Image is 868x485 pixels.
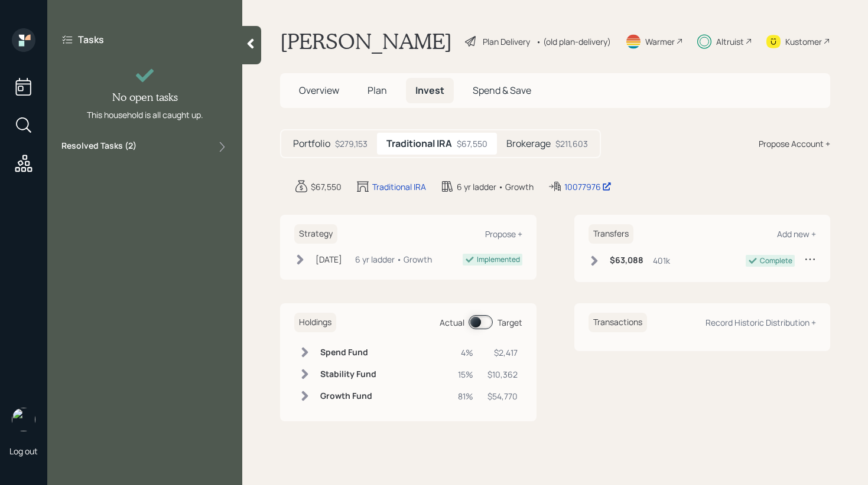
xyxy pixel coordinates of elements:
[280,28,452,54] h1: [PERSON_NAME]
[498,316,522,329] div: Target
[294,224,337,244] h6: Strategy
[759,137,830,150] div: Propose Account +
[320,391,376,401] h6: Growth Fund
[368,84,387,97] span: Plan
[12,408,35,431] img: retirable_logo.png
[536,35,611,48] div: • (old plan-delivery)
[415,84,444,97] span: Invest
[653,254,670,267] div: 401k
[589,224,633,244] h6: Transfers
[477,254,520,265] div: Implemented
[355,253,432,266] div: 6 yr ladder • Growth
[335,137,368,150] div: $279,153
[610,255,643,266] h6: $63,088
[294,313,336,332] h6: Holdings
[706,317,816,328] div: Record Historic Distribution +
[487,346,518,359] div: $2,417
[440,316,464,329] div: Actual
[61,140,136,154] label: Resolved Tasks ( 2 )
[293,138,330,149] h5: Portfolio
[589,313,647,332] h6: Transactions
[372,181,426,193] div: Traditional IRA
[760,255,792,266] div: Complete
[506,138,551,149] h5: Brokerage
[458,346,473,359] div: 4%
[386,138,452,149] h5: Traditional IRA
[777,228,816,240] div: Add new +
[485,228,522,240] div: Propose +
[458,390,473,402] div: 81%
[320,348,376,358] h6: Spend Fund
[473,84,531,97] span: Spend & Save
[457,137,487,150] div: $67,550
[555,137,588,150] div: $211,603
[785,35,822,48] div: Kustomer
[458,368,473,381] div: 15%
[87,109,203,121] div: This household is all caught up.
[487,390,518,402] div: $54,770
[716,35,744,48] div: Altruist
[311,181,342,193] div: $67,550
[78,33,104,46] label: Tasks
[457,181,534,193] div: 6 yr ladder • Growth
[320,369,376,379] h6: Stability Fund
[299,84,339,97] span: Overview
[487,368,518,381] div: $10,362
[645,35,675,48] div: Warmer
[483,35,530,48] div: Plan Delivery
[112,91,178,104] h4: No open tasks
[564,181,612,193] div: 10077976
[9,445,38,457] div: Log out
[316,253,342,266] div: [DATE]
